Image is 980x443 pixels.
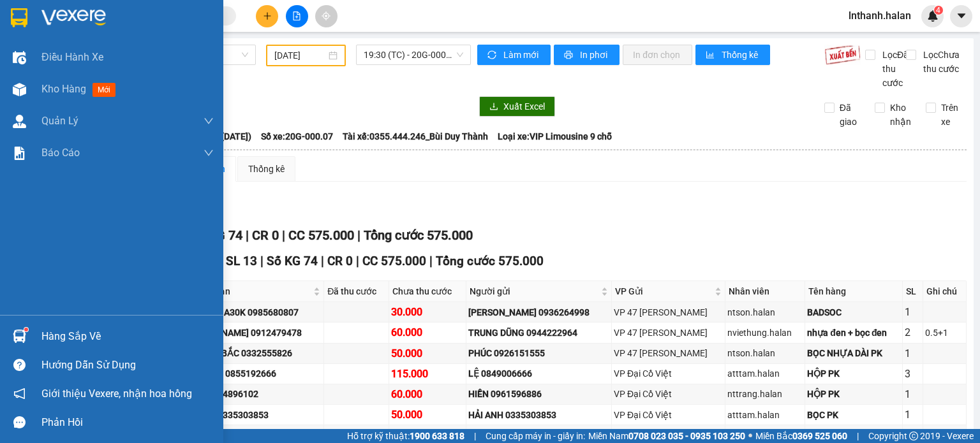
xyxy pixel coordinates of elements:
strong: 1900 633 818 [410,431,464,441]
div: ntson.halan [727,346,803,360]
span: Xuất Excel [503,99,545,113]
div: 60.000 [391,324,463,340]
span: copyright [909,432,918,440]
div: 60.000 [391,386,463,402]
div: LINH 0966223380 [468,428,609,442]
span: Số xe: 20G-000.07 [261,129,333,143]
strong: 0708 023 035 - 0935 103 250 [628,431,745,441]
img: warehouse-icon [13,83,26,96]
div: 3 [905,366,920,382]
span: 19:30 (TC) - 20G-000.07 [364,45,464,64]
span: down [204,148,214,158]
td: VP 47 Trần Khát Chân [612,302,725,323]
span: Điều hành xe [41,49,103,65]
span: | [857,429,859,443]
th: Chưa thu cước [389,281,466,302]
span: | [260,254,264,268]
div: HÙNG 0984896102 [181,387,322,401]
div: atttam.halan [727,408,803,422]
span: In phơi [580,48,609,62]
span: Đã giao [835,101,866,129]
span: download [489,102,498,112]
span: Hỗ trợ kỹ thuật: [347,429,464,443]
div: 2 [905,324,920,340]
sup: 4 [934,6,943,15]
th: Tên hàng [805,281,903,302]
div: TRUNG DŨNG 0944222964 [468,326,609,340]
span: Tổng cước 575.000 [364,228,473,243]
div: PHÚC 0926151555 [468,346,609,360]
span: | [246,228,249,243]
span: printer [564,50,575,61]
span: SL 13 [226,254,257,268]
span: CC 575.000 [288,228,354,243]
span: plus [263,11,272,20]
div: VP Đại Cồ Việt [614,387,723,401]
span: Tài xế: 0355.444.246_Bùi Duy Thành [343,129,488,143]
div: VP Đại Cồ Việt [614,428,723,442]
span: Người gửi [470,284,598,298]
div: HỘP PK [807,367,900,381]
div: ntson.halan [727,305,803,319]
div: HIỀN 0961596886 [468,387,609,401]
div: BỌC PK [807,408,900,422]
span: | [282,228,285,243]
span: Lọc Chưa thu cước [918,48,967,76]
div: LỆ 0849006666 [468,367,609,381]
th: Ghi chú [923,281,967,302]
span: 4 [936,6,940,15]
strong: 0369 525 060 [792,431,847,441]
img: logo-vxr [11,8,27,27]
div: Phản hồi [41,413,214,432]
button: plus [256,5,278,27]
button: bar-chartThống kê [695,45,770,65]
div: HẢI ANH 0335303853 [181,408,322,422]
th: Nhân viên [725,281,805,302]
span: down [204,116,214,126]
span: Số KG 74 [267,254,318,268]
div: pb kính mắt [807,428,900,442]
div: 50.000 [391,407,463,423]
span: | [356,254,359,268]
span: Tổng cước 575.000 [436,254,544,268]
img: solution-icon [13,147,26,160]
td: VP Đại Cồ Việt [612,364,725,384]
input: 13/09/2025 [274,48,325,62]
span: Miền Nam [588,429,745,443]
button: printerIn phơi [554,45,620,65]
div: VP 47 [PERSON_NAME] [614,305,723,319]
span: Giới thiệu Vexere, nhận hoa hồng [41,386,192,402]
div: nttrang.halan [727,428,803,442]
span: mới [93,83,115,97]
span: CC 575.000 [362,254,426,268]
div: 1 [905,427,920,443]
img: warehouse-icon [13,330,26,343]
span: Làm mới [503,48,540,62]
img: warehouse-icon [13,115,26,128]
span: aim [322,11,330,20]
td: VP Đại Cồ Việt [612,405,725,425]
span: lnthanh.halan [838,8,921,24]
button: syncLàm mới [477,45,551,65]
span: message [13,416,26,428]
span: | [321,254,324,268]
span: Trên xe [936,101,967,129]
span: notification [13,388,26,400]
th: SL [903,281,923,302]
div: 1 [905,407,920,423]
div: BỌC NHỰA DÀI PK [807,346,900,360]
div: [PERSON_NAME] 0912479478 [181,326,322,340]
div: 115.000 [391,366,463,382]
div: 1 [905,345,920,361]
span: | [357,228,360,243]
span: Loại xe: VIP Limousine 9 chỗ [498,129,612,143]
div: 35.000 [391,427,463,443]
div: atttam.halan [727,367,803,381]
img: 9k= [824,45,861,65]
div: Hàng sắp về [41,327,214,346]
div: VP 47 [PERSON_NAME] [614,326,723,340]
span: Cung cấp máy in - giấy in: [486,429,585,443]
div: 50.000 [391,345,463,361]
span: file-add [292,11,301,20]
button: In đơn chọn [623,45,692,65]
